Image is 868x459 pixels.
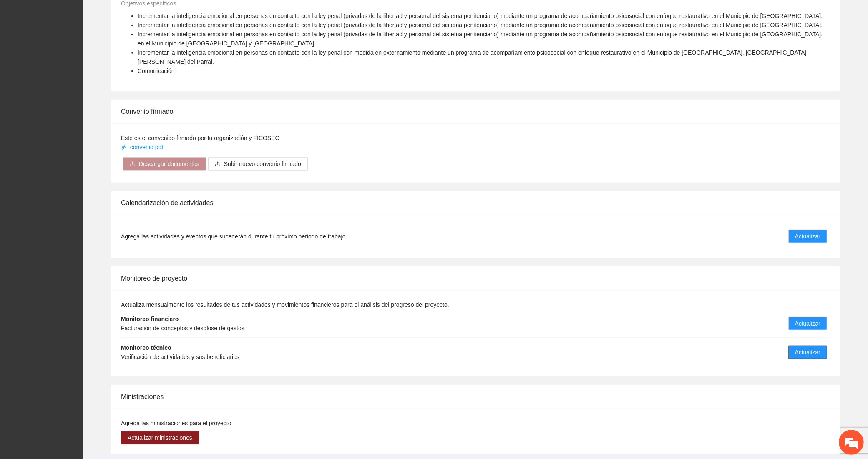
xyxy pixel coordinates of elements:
span: Incrementar la inteligencia emocional en personas en contacto con la ley penal (privadas de la li... [138,13,823,19]
span: uploadSubir nuevo convenio firmado [208,161,308,167]
textarea: Escriba su mensaje y pulse “Intro” [4,228,159,257]
button: Actualizar ministraciones [121,431,199,444]
span: Incrementar la inteligencia emocional en personas en contacto con la ley penal con medida en exte... [138,49,807,65]
span: paper-clip [121,144,127,150]
button: Actualizar [788,317,827,330]
span: Actualizar ministraciones [128,433,192,442]
span: Agrega las actividades y eventos que sucederán durante tu próximo periodo de trabajo. [121,232,347,241]
span: Actualizar [795,348,820,357]
button: uploadSubir nuevo convenio firmado [208,157,308,171]
strong: Monitoreo financiero [121,316,179,322]
div: Calendarización de actividades [121,191,830,215]
div: Convenio firmado [121,100,830,123]
span: Incrementar la inteligencia emocional en personas en contacto con la ley penal (privadas de la li... [138,22,823,28]
a: Actualizar ministraciones [121,434,199,441]
div: Ministraciones [121,385,830,409]
span: Actualiza mensualmente los resultados de tus actividades y movimientos financieros para el anális... [121,301,449,308]
span: Comunicación [138,68,175,74]
span: Incrementar la inteligencia emocional en personas en contacto con la ley penal (privadas de la li... [138,31,823,47]
div: Monitoreo de proyecto [121,266,830,290]
span: Este es el convenido firmado por tu organización y FICOSEC [121,135,279,141]
span: Verificación de actividades y sus beneficiarios [121,354,239,360]
span: Subir nuevo convenio firmado [224,159,301,168]
span: Facturación de conceptos y desglose de gastos [121,325,244,331]
div: Minimizar ventana de chat en vivo [137,4,157,24]
button: Actualizar [788,346,827,359]
a: convenio.pdf [121,144,165,150]
strong: Monitoreo técnico [121,344,171,351]
span: Agrega las ministraciones para el proyecto [121,420,231,426]
span: download [130,161,136,168]
button: downloadDescargar documentos [123,157,206,171]
span: Actualizar [795,232,820,241]
span: Estamos en línea. [48,111,115,196]
span: Descargar documentos [139,159,199,168]
span: upload [215,161,221,168]
div: Chatee con nosotros ahora [43,43,140,53]
span: Actualizar [795,319,820,328]
button: Actualizar [788,230,827,243]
